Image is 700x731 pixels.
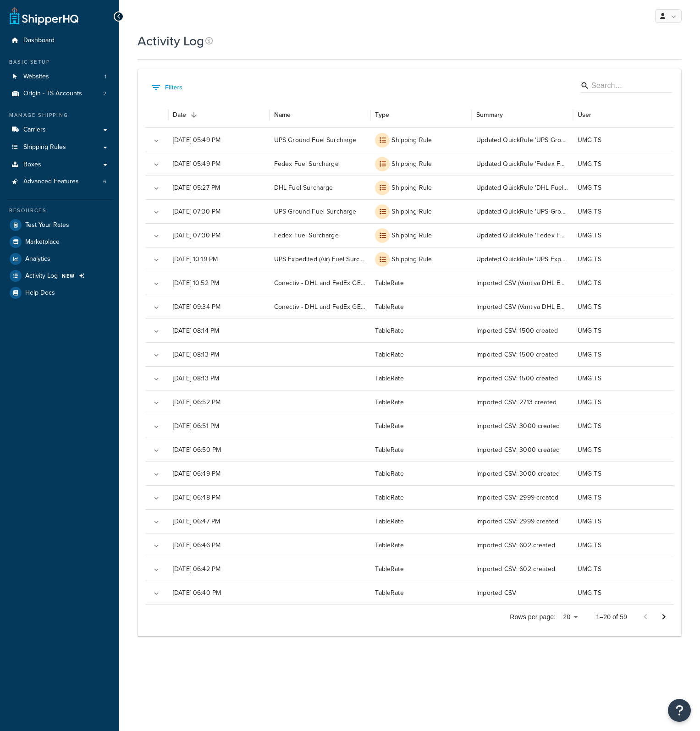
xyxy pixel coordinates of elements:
[274,110,291,120] div: Name
[150,301,163,314] button: Expand
[150,277,163,290] button: Expand
[7,285,112,301] a: Help Docs
[370,295,472,319] div: TableRate
[150,349,163,362] button: Expand
[573,485,674,509] div: UMG TS
[7,217,112,233] a: Test Your Rates
[168,247,270,271] div: [DATE] 10:19 PM
[187,109,200,121] button: Sort
[270,247,371,271] div: UPS Expedited (Air) Fuel Surcharge Collection
[391,159,432,169] p: Shipping Rule
[168,438,270,462] div: [DATE] 06:50 PM
[573,295,674,319] div: UMG TS
[573,438,674,462] div: UMG TS
[573,128,674,152] div: UMG TS
[472,271,573,295] div: Imported CSV (Vantiva DHL EM Zone 1 SHQ Table Sep- 20250616.csv): 16 created in Conectiv - DHL an...
[149,80,185,95] button: Show filters
[7,111,112,119] div: Manage Shipping
[23,90,82,98] span: Origin - TS Accounts
[168,533,270,557] div: [DATE] 06:46 PM
[7,58,112,66] div: Basic Setup
[270,152,371,176] div: Fedex Fuel Surcharge
[23,143,66,151] span: Shipping Rules
[472,342,573,366] div: Imported CSV: 1500 created
[472,462,573,485] div: Imported CSV: 3000 created
[150,134,163,147] button: Expand
[103,90,106,98] span: 2
[105,73,106,81] span: 1
[150,182,163,195] button: Expand
[7,173,112,190] a: Advanced Features 6
[138,32,204,50] h1: Activity Log
[573,176,674,199] div: UMG TS
[370,438,472,462] div: TableRate
[472,390,573,414] div: Imported CSV: 2713 created
[150,253,163,266] button: Expand
[370,319,472,342] div: TableRate
[573,199,674,223] div: UMG TS
[375,110,389,120] div: Type
[270,128,371,152] div: UPS Ground Fuel Surcharge
[573,271,674,295] div: UMG TS
[578,110,592,120] div: User
[472,247,573,271] div: Updated QuickRule 'UPS Expedited (Air) Fuel Surcharge Collection': By a Percentage
[7,121,112,138] a: Carriers
[591,81,658,91] input: Search…
[150,396,163,409] button: Expand
[23,126,46,134] span: Carriers
[7,32,112,49] a: Dashboard
[370,581,472,605] div: TableRate
[391,231,432,240] p: Shipping Rule
[370,342,472,366] div: TableRate
[472,128,573,152] div: Updated QuickRule 'UPS Ground Fuel Surcharge': By a Percentage
[510,612,556,621] p: Rows per page:
[391,207,432,216] p: Shipping Rule
[168,176,270,199] div: [DATE] 05:27 PM
[150,158,163,171] button: Expand
[150,420,163,433] button: Expand
[270,176,371,199] div: DHL Fuel Surcharge
[391,136,432,145] p: Shipping Rule
[23,37,55,44] span: Dashboard
[150,206,163,219] button: Expand
[573,223,674,247] div: UMG TS
[573,462,674,485] div: UMG TS
[472,533,573,557] div: Imported CSV: 602 created
[391,255,432,264] p: Shipping Rule
[270,271,371,295] div: Conectiv - DHL and FedEx GE - Ship Separately
[270,223,371,247] div: Fedex Fuel Surcharge
[25,289,55,297] span: Help Docs
[7,139,112,156] a: Shipping Rules
[472,414,573,438] div: Imported CSV: 3000 created
[7,156,112,173] a: Boxes
[472,485,573,509] div: Imported CSV: 2999 created
[472,295,573,319] div: Imported CSV (Vantiva DHL EM Zone 1 SHQ Table - 20250616.csv): 16 created in Conectiv - DHL and F...
[168,152,270,176] div: [DATE] 05:49 PM
[168,271,270,295] div: [DATE] 10:52 PM
[168,581,270,605] div: [DATE] 06:40 PM
[270,199,371,223] div: UPS Ground Fuel Surcharge
[476,110,503,120] div: Summary
[7,207,112,214] div: Resources
[370,462,472,485] div: TableRate
[472,557,573,581] div: Imported CSV: 602 created
[150,563,163,576] button: Expand
[370,390,472,414] div: TableRate
[7,234,112,250] a: Marketplace
[7,68,112,85] a: Websites 1
[573,414,674,438] div: UMG TS
[168,319,270,342] div: [DATE] 08:14 PM
[472,366,573,390] div: Imported CSV: 1500 created
[573,152,674,176] div: UMG TS
[168,223,270,247] div: [DATE] 07:30 PM
[168,295,270,319] div: [DATE] 09:34 PM
[655,608,673,626] button: Go to next page
[7,251,112,267] li: Analytics
[10,7,78,25] a: ShipperHQ Home
[168,462,270,485] div: [DATE] 06:49 PM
